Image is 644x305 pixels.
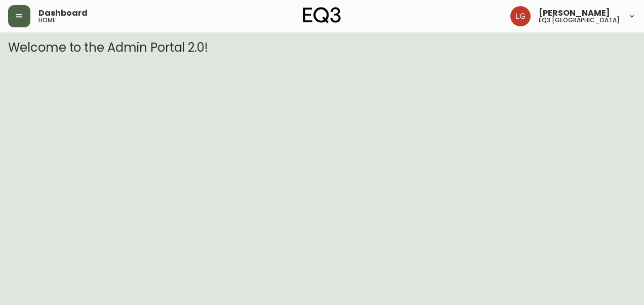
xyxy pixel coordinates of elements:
[303,7,341,23] img: logo
[8,41,636,55] h3: Welcome to the Admin Portal 2.0!
[539,17,620,23] h5: eq3 [GEOGRAPHIC_DATA]
[539,9,610,17] span: [PERSON_NAME]
[38,17,56,23] h5: home
[510,6,531,26] img: da6fc1c196b8cb7038979a7df6c040e1
[38,9,88,17] span: Dashboard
